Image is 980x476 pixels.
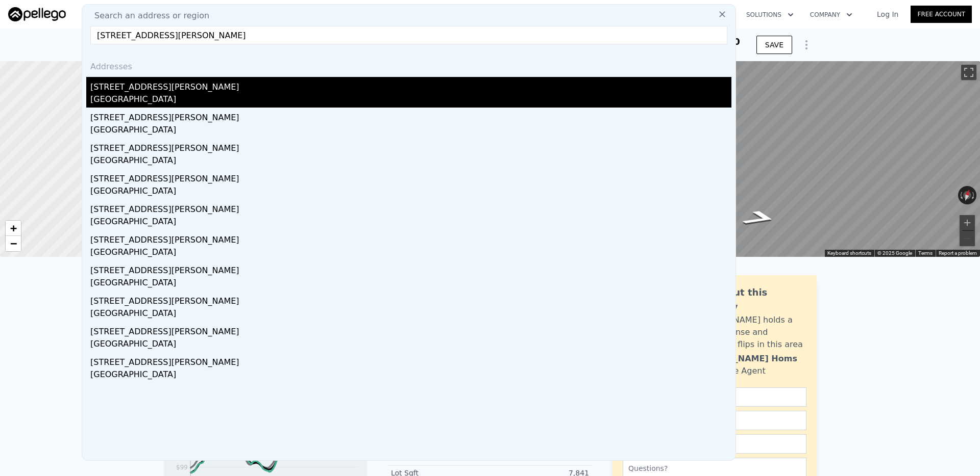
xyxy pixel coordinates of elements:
[90,26,727,44] input: Enter an address, city, region, neighborhood or zip code
[90,338,731,352] div: [GEOGRAPHIC_DATA]
[960,231,975,246] button: Zoom out
[756,36,792,54] button: SAVE
[961,65,976,80] button: Toggle fullscreen view
[90,124,731,138] div: [GEOGRAPHIC_DATA]
[90,93,731,108] div: [GEOGRAPHIC_DATA]
[918,250,933,256] a: Terms (opens in new tab)
[10,237,17,250] span: −
[90,138,731,154] div: [STREET_ADDRESS][PERSON_NAME]
[90,291,731,307] div: [STREET_ADDRESS][PERSON_NAME]
[90,77,731,93] div: [STREET_ADDRESS][PERSON_NAME]
[176,464,188,471] tspan: $99
[10,222,17,234] span: +
[958,186,964,204] button: Rotate counterclockwise
[960,215,975,230] button: Zoom in
[939,250,977,256] a: Report a problem
[86,10,209,22] span: Search an address or region
[90,154,731,169] div: [GEOGRAPHIC_DATA]
[90,246,731,260] div: [GEOGRAPHIC_DATA]
[90,199,731,216] div: [STREET_ADDRESS][PERSON_NAME]
[693,353,797,365] div: [PERSON_NAME] Homs
[90,108,731,124] div: [STREET_ADDRESS][PERSON_NAME]
[90,322,731,338] div: [STREET_ADDRESS][PERSON_NAME]
[693,314,806,351] div: [PERSON_NAME] holds a broker license and personally flips in this area
[90,216,731,230] div: [GEOGRAPHIC_DATA]
[90,230,731,246] div: [STREET_ADDRESS][PERSON_NAME]
[802,6,861,24] button: Company
[796,35,817,55] button: Show Options
[90,277,731,291] div: [GEOGRAPHIC_DATA]
[693,285,806,314] div: Ask about this property
[90,260,731,277] div: [STREET_ADDRESS][PERSON_NAME]
[877,250,912,256] span: © 2025 Google
[8,7,66,21] img: Pellego
[90,307,731,322] div: [GEOGRAPHIC_DATA]
[827,250,871,257] button: Keyboard shortcuts
[6,236,21,251] a: Zoom out
[911,6,972,23] a: Free Account
[90,368,731,383] div: [GEOGRAPHIC_DATA]
[728,206,792,229] path: Go East, Ellenwood Ave
[865,9,911,19] a: Log In
[961,186,974,205] button: Reset the view
[90,352,731,368] div: [STREET_ADDRESS][PERSON_NAME]
[90,185,731,199] div: [GEOGRAPHIC_DATA]
[738,6,802,24] button: Solutions
[90,169,731,185] div: [STREET_ADDRESS][PERSON_NAME]
[971,186,977,204] button: Rotate clockwise
[6,221,21,236] a: Zoom in
[86,52,731,77] div: Addresses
